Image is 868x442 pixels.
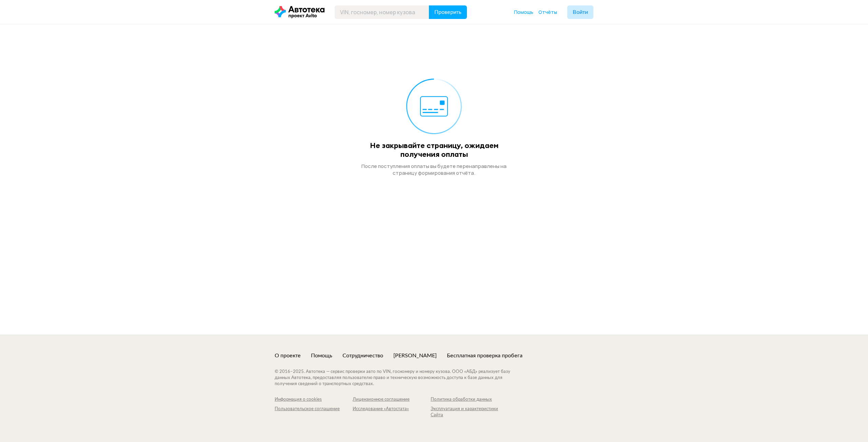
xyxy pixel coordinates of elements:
a: [PERSON_NAME] [393,352,437,359]
div: Исследование «Автостата» [353,406,431,412]
a: Отчёты [538,9,557,16]
a: Лицензионное соглашение [353,397,431,403]
button: Проверить [429,5,467,19]
a: О проекте [275,352,301,359]
input: VIN, госномер, номер кузова [335,5,429,19]
span: Войти [573,9,588,15]
a: Информация о cookies [275,397,353,403]
a: Эксплуатация и характеристики Сайта [431,406,509,418]
a: Исследование «Автостата» [353,406,431,418]
div: © 2016– 2025 . Автотека — сервис проверки авто по VIN, госномеру и номеру кузова. ООО «АБД» реали... [275,369,524,387]
a: Бесплатная проверка пробега [447,352,522,359]
a: Политика обработки данных [431,397,509,403]
a: Помощь [311,352,332,359]
div: После поступления оплаты вы будете перенаправлены на страницу формирования отчёта. [351,163,517,176]
a: Пользовательское соглашение [275,406,353,418]
a: Помощь [514,9,533,16]
span: Помощь [514,9,533,15]
a: Сотрудничество [342,352,383,359]
span: Проверить [434,9,461,15]
div: Пользовательское соглашение [275,406,353,412]
span: Отчёты [538,9,557,15]
div: Не закрывайте страницу, ожидаем получения оплаты [351,141,517,159]
button: Войти [567,5,593,19]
